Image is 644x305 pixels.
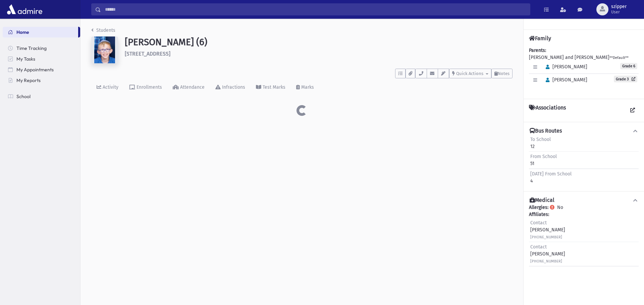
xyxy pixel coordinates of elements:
div: [PERSON_NAME] [530,243,565,264]
input: Search [101,3,530,15]
a: View all Associations [627,104,639,117]
div: 12 [530,136,551,150]
a: Marks [291,78,319,97]
h4: Medical [530,197,554,204]
small: [PHONE_NUMBER] [530,259,562,263]
span: Quick Actions [456,71,483,76]
span: From School [530,154,557,159]
div: 4 [530,170,572,184]
div: 51 [530,153,557,167]
span: [PERSON_NAME] [543,64,587,70]
div: Infractions [221,84,245,90]
a: Time Tracking [3,43,80,54]
span: School [16,93,31,99]
a: My Reports [3,75,80,86]
a: Test Marks [251,78,291,97]
span: User [611,9,627,15]
span: szipper [611,4,627,9]
span: Contact [530,220,547,226]
span: Time Tracking [16,45,47,51]
span: Notes [498,71,509,76]
h6: [STREET_ADDRESS] [125,51,513,57]
div: Enrollments [135,84,162,90]
span: My Tasks [16,56,35,62]
a: Activity [91,78,124,97]
b: Allergies: [529,205,548,210]
a: Grade 3 [614,76,637,82]
a: Enrollments [124,78,167,97]
span: To School [530,137,551,142]
span: [PERSON_NAME] [543,77,587,83]
img: w== [91,36,118,63]
span: Grade 6 [620,63,637,69]
a: Students [91,27,115,33]
div: [PERSON_NAME] [530,219,565,240]
a: School [3,91,80,102]
span: My Reports [16,77,41,83]
small: [PHONE_NUMBER] [530,235,562,239]
h1: [PERSON_NAME] (6) [125,36,513,48]
div: Marks [300,84,314,90]
a: Infractions [210,78,251,97]
b: Affiliates: [529,212,549,217]
a: Home [3,27,78,37]
button: Email Templates [438,69,449,78]
div: Activity [101,84,118,90]
img: AdmirePro [5,3,44,16]
div: Attendance [179,84,205,90]
span: My Appointments [16,67,54,73]
a: Attendance [167,78,210,97]
span: Contact [530,244,547,250]
b: Parents: [529,48,546,53]
button: Quick Actions [449,69,491,78]
button: Medical [529,197,639,204]
div: Test Marks [261,84,285,90]
h4: Bus Routes [530,128,562,135]
span: [DATE] From School [530,171,572,177]
button: Bus Routes [529,128,639,135]
nav: breadcrumb [91,27,115,36]
h4: Associations [529,104,566,117]
a: My Appointments [3,64,80,75]
div: No [529,204,639,269]
div: [PERSON_NAME] and [PERSON_NAME] [529,47,639,93]
span: Home [16,29,29,35]
button: Notes [491,69,513,78]
h4: Family [529,35,551,42]
a: My Tasks [3,54,80,64]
